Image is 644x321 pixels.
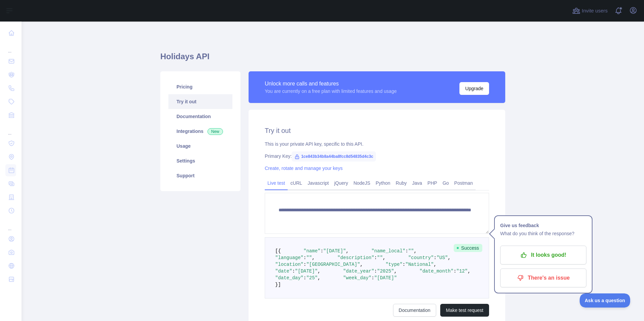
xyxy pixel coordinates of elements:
h1: Give us feedback [500,221,586,229]
div: This is your private API key, specific to this API. [265,141,489,147]
span: , [318,269,320,274]
span: "[DATE]" [374,275,397,281]
span: Invite users [582,7,608,15]
button: Invite users [571,5,609,16]
span: , [468,269,470,274]
span: "date_day" [275,275,303,281]
span: "week_day" [343,275,372,281]
span: "" [377,255,383,260]
span: "location" [275,262,303,267]
div: ... [5,40,16,54]
a: Live test [265,178,288,188]
span: "[GEOGRAPHIC_DATA]" [306,262,360,267]
span: [ [275,248,278,254]
a: Integrations New [168,124,232,139]
span: : [374,269,377,274]
span: : [402,262,405,267]
span: , [383,255,385,260]
span: Success [454,244,482,252]
span: : [303,255,306,260]
a: Javascript [305,178,331,188]
span: , [318,275,320,281]
span: "date_month" [420,269,454,274]
a: Settings [168,153,232,168]
span: "" [306,255,312,260]
span: ] [278,282,281,287]
span: : [292,269,295,274]
div: Primary Key: [265,153,489,159]
a: Support [168,168,232,183]
span: "type" [386,262,402,267]
h1: Holidays API [160,51,505,67]
div: ... [5,218,16,231]
span: , [414,248,417,254]
span: , [434,262,437,267]
span: : [406,248,408,254]
span: : [320,248,323,254]
h2: Try it out [265,126,489,135]
span: "name_local" [372,248,406,254]
span: : [372,275,374,281]
a: Documentation [168,109,232,124]
a: jQuery [331,178,351,188]
span: : [374,255,377,260]
span: "2025" [377,269,394,274]
div: Unlock more calls and features [265,80,397,88]
span: "date_year" [343,269,374,274]
span: : [303,275,306,281]
span: "date" [275,269,292,274]
a: Go [440,178,452,188]
span: "US" [437,255,448,260]
span: : [453,269,456,274]
span: "" [408,248,414,254]
span: "12" [456,269,468,274]
button: Make test request [440,304,489,317]
span: "National" [406,262,434,267]
a: Java [410,178,425,188]
a: Pricing [168,79,232,94]
span: "[DATE]" [323,248,346,254]
span: "description" [337,255,374,260]
span: { [278,248,281,254]
span: , [312,255,315,260]
a: Documentation [393,304,436,317]
a: Postman [452,178,476,188]
a: cURL [288,178,305,188]
span: , [360,262,363,267]
span: : [303,262,306,267]
iframe: Toggle Customer Support [580,293,631,308]
div: ... [5,122,16,136]
span: "country" [408,255,434,260]
span: : [434,255,437,260]
span: , [346,248,349,254]
span: "name" [303,248,320,254]
a: PHP [425,178,440,188]
span: "25" [306,275,318,281]
a: Python [373,178,393,188]
span: 1ce843b34b8a44ba8fcc8d54835d4c3c [292,151,376,162]
span: New [207,128,223,135]
a: Ruby [393,178,410,188]
span: } [275,282,278,287]
span: , [448,255,451,260]
a: NodeJS [351,178,373,188]
p: What do you think of the response? [500,229,586,238]
a: Usage [168,139,232,153]
a: Try it out [168,94,232,109]
span: "[DATE]" [295,269,318,274]
a: Create, rotate and manage your keys [265,166,343,171]
span: "language" [275,255,303,260]
span: , [394,269,397,274]
button: Upgrade [459,82,489,95]
div: You are currently on a free plan with limited features and usage [265,88,397,95]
